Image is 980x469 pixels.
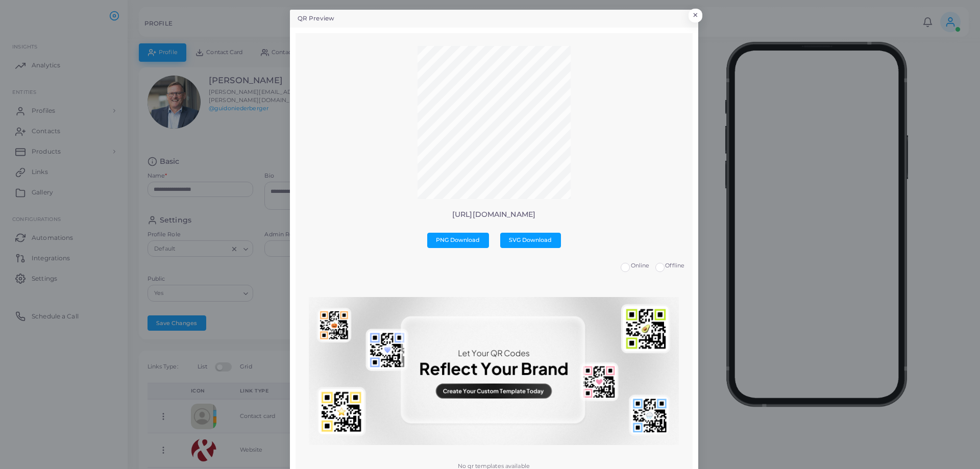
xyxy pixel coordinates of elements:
span: PNG Download [436,236,480,243]
span: SVG Download [509,236,552,243]
p: [URL][DOMAIN_NAME] [303,210,684,219]
button: SVG Download [500,233,561,248]
img: No qr templates [309,297,679,445]
h5: QR Preview [298,14,334,23]
button: PNG Download [427,233,489,248]
button: Close [689,9,702,22]
span: Online [631,262,650,269]
span: Offline [665,262,684,269]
